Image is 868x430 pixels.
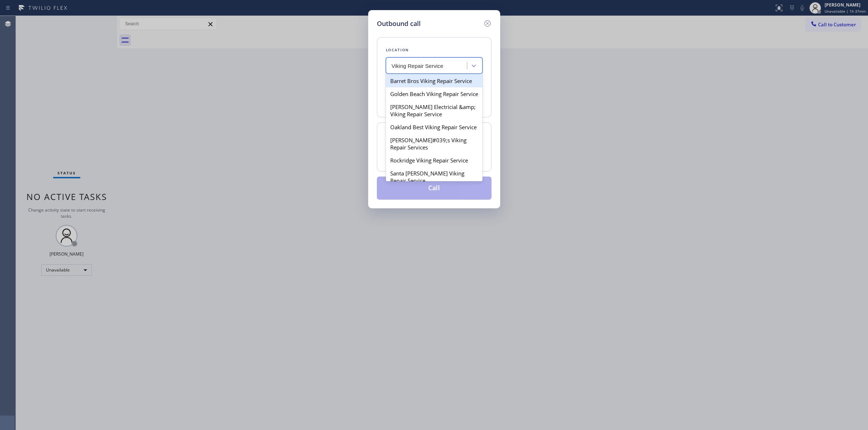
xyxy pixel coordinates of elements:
[377,19,421,29] h5: Outbound call
[386,87,482,100] div: Golden Beach Viking Repair Service
[386,46,482,54] div: Location
[386,100,482,121] div: [PERSON_NAME] Electricial &amp; Viking Repair Service
[386,74,482,87] div: Barret Bros Viking Repair Service
[386,121,482,134] div: Oakland Best Viking Repair Service
[386,134,482,154] div: [PERSON_NAME]#039;s Viking Repair Services
[386,154,482,167] div: Rockridge Viking Repair Service
[377,177,492,200] button: Call
[386,167,482,187] div: Santa [PERSON_NAME] Viking Repair Service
